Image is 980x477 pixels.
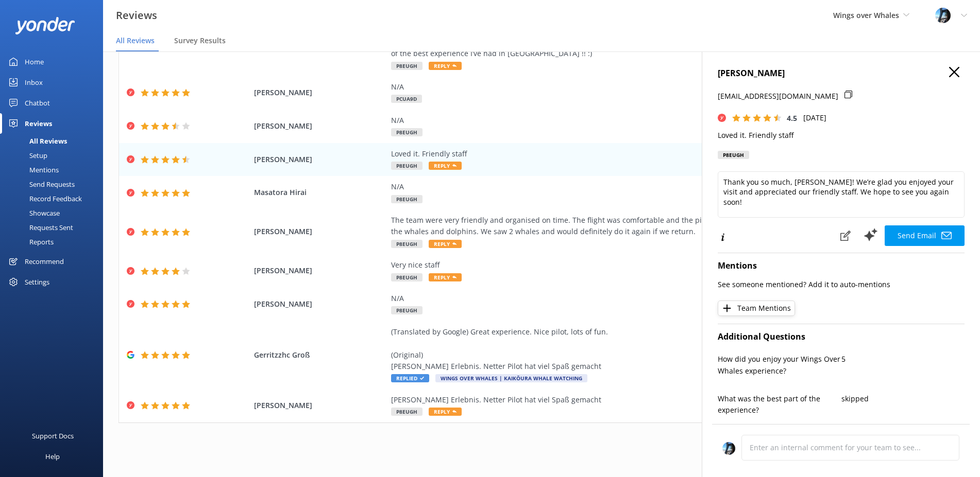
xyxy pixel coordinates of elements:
a: Record Feedback [6,191,103,206]
img: yonder-white-logo.png [15,17,75,34]
div: N/A [391,181,860,192]
a: Setup [6,148,103,163]
span: [PERSON_NAME] [254,265,386,276]
p: [DATE] [803,112,826,123]
div: Mentions [6,163,59,177]
div: Record Feedback [6,191,82,206]
span: [PERSON_NAME] [254,154,386,165]
span: P8EUGH [391,128,423,136]
img: 145-1635463833.jpg [935,8,951,23]
a: Send Requests [6,177,103,191]
div: Loved it. Friendly staff [391,148,860,160]
p: Loved it. Friendly staff [718,130,965,141]
div: Settings [25,272,49,292]
div: Send Requests [6,177,75,191]
a: All Reviews [6,134,103,148]
span: Reply [429,62,462,70]
p: 5 [841,354,965,365]
div: Home [25,51,44,72]
div: All Reviews [6,134,67,148]
div: Inbox [25,72,43,93]
span: [PERSON_NAME] [254,87,386,98]
div: Help [45,446,60,467]
div: Chatbot [25,93,50,113]
div: Requests Sent [6,220,73,235]
p: [EMAIL_ADDRESS][DOMAIN_NAME] [718,91,838,102]
span: [PERSON_NAME] [254,400,386,411]
span: [PERSON_NAME] [254,298,386,310]
span: Reply [429,408,462,416]
div: N/A [391,81,860,93]
span: Replied [391,374,429,382]
span: Survey Results [174,36,226,46]
div: [PERSON_NAME] Erlebnis. Netter Pilot hat viel Spaß gemacht [391,394,860,405]
span: Reply [429,273,462,281]
span: P8EUGH [391,195,423,203]
div: N/A [391,115,860,126]
div: Reports [6,235,54,249]
div: Showcase [6,206,60,220]
span: P8EUGH [391,62,423,70]
span: Wings Over Whales | Kaikōura Whale Watching [435,374,587,382]
button: Team Mentions [718,301,795,316]
a: Showcase [6,206,103,220]
div: P8EUGH [718,151,749,159]
div: N/A [391,293,860,304]
span: Reply [429,240,462,248]
span: P8EUGH [391,273,423,281]
div: Recommend [25,251,64,272]
h4: Mentions [718,259,965,273]
div: (Translated by Google) Great experience. Nice pilot, lots of fun. (Original) [PERSON_NAME] Erlebn... [391,326,860,373]
a: Reports [6,235,103,249]
img: 145-1635463833.jpg [722,442,735,455]
div: Support Docs [32,426,74,446]
span: P8EUGH [391,408,423,416]
button: Send Email [885,225,965,246]
span: [PERSON_NAME] [254,226,386,237]
span: PCUA9D [391,95,422,103]
span: 4.5 [787,113,797,123]
span: [PERSON_NAME] [254,120,386,132]
div: Very nice staff [391,259,860,271]
div: Reviews [25,113,52,134]
textarea: Thank you so much, [PERSON_NAME]! We’re glad you enjoyed your visit and appreciated our friendly ... [718,171,965,218]
h3: Reviews [116,7,157,24]
p: See someone mentioned? Add it to auto-mentions [718,279,965,290]
span: P8EUGH [391,306,423,314]
span: P8EUGH [391,240,423,248]
a: Requests Sent [6,220,103,235]
p: How did you enjoy your Wings Over Whales experience? [718,354,841,377]
a: Mentions [6,163,103,177]
div: Setup [6,148,47,163]
p: skipped [841,393,965,404]
span: All Reviews [116,36,155,46]
button: Close [949,67,959,78]
h4: Additional Questions [718,330,965,344]
h4: [PERSON_NAME] [718,67,965,80]
div: The team were very friendly and organised on time. The flight was comfortable and the pilot exper... [391,215,860,238]
span: Wings over Whales [833,10,899,20]
span: Masatora Hirai [254,187,386,198]
span: Gerritzzhc Groß [254,349,386,361]
p: What was the best part of the experience? [718,393,841,416]
span: Reply [429,162,462,170]
span: P8EUGH [391,162,423,170]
